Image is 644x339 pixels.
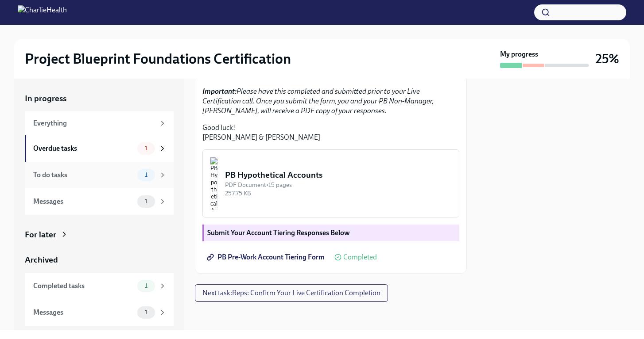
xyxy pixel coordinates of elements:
div: For later [25,229,56,240]
div: 257.75 KB [225,189,452,198]
span: PB Pre-Work Account Tiering Form [209,253,325,262]
a: PB Pre-Work Account Tiering Form [202,248,331,266]
div: Completed tasks [33,281,134,291]
div: PDF Document • 15 pages [225,181,452,189]
a: Messages1 [25,299,174,326]
span: Completed [343,254,377,261]
a: Everything [25,111,174,135]
a: Archived [25,254,174,266]
div: Overdue tasks [33,144,134,153]
span: 1 [140,282,153,289]
span: 1 [140,171,153,178]
a: To do tasks1 [25,162,174,188]
div: PB Hypothetical Accounts [225,169,452,181]
em: Please have this completed and submitted prior to your Live Certification call. Once you submit t... [202,87,434,115]
h2: Project Blueprint Foundations Certification [25,50,291,68]
a: Completed tasks1 [25,273,174,299]
strong: My progress [500,50,538,59]
button: PB Hypothetical AccountsPDF Document•15 pages257.75 KB [202,149,459,217]
span: 1 [140,198,153,205]
a: Overdue tasks1 [25,135,174,162]
div: To do tasks [33,170,134,180]
a: Messages1 [25,188,174,215]
strong: Submit Your Account Tiering Responses Below [207,229,350,237]
div: Messages [33,308,134,317]
div: Messages [33,197,134,206]
span: 1 [140,145,153,152]
button: Next task:Reps: Confirm Your Live Certification Completion [195,284,388,302]
strong: Important: [202,87,237,95]
img: PB Hypothetical Accounts [210,157,218,210]
a: In progress [25,93,174,104]
p: Good luck! [PERSON_NAME] & [PERSON_NAME] [202,123,459,142]
img: CharlieHealth [18,5,67,19]
div: Everything [33,118,155,128]
span: Next task : Reps: Confirm Your Live Certification Completion [202,289,380,297]
h3: 25% [596,51,619,67]
a: For later [25,229,174,240]
span: 1 [140,309,153,316]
